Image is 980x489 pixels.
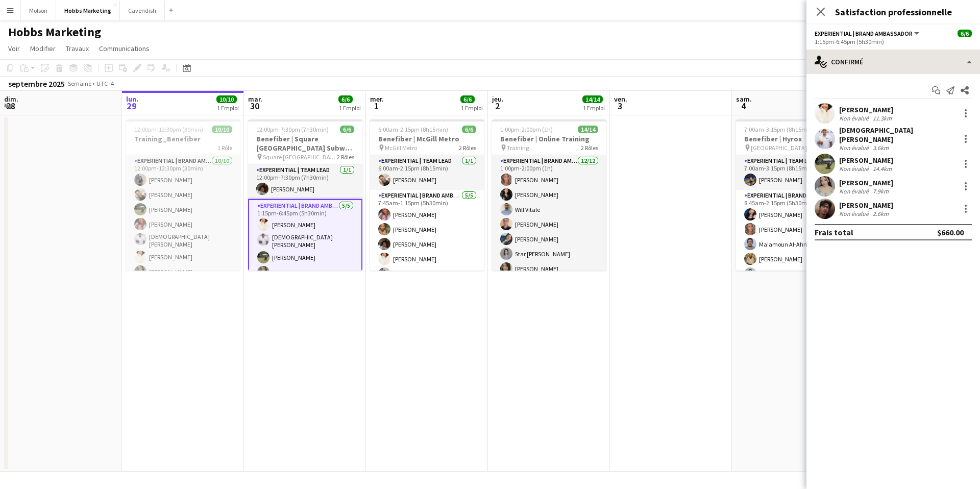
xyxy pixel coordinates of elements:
[30,44,56,53] span: Modifier
[8,79,65,89] div: septembre 2025
[120,1,165,20] button: Cavendish
[67,80,92,95] span: Semaine 39
[871,165,894,173] div: 14.4km
[385,144,417,152] span: McGill Metro
[492,134,606,143] h3: Benefiber | Online Training
[339,104,361,112] div: 1 Emploi
[370,155,484,190] app-card-role: Experiential | Team Lead1/16:00am-2:15pm (8h15min)[PERSON_NAME]
[340,126,354,133] span: 6/6
[248,119,362,271] app-job-card: 12:00pm-7:30pm (7h30min)6/6Benefiber | Square [GEOGRAPHIC_DATA] Subway MTL Square [GEOGRAPHIC_DAT...
[134,126,203,133] span: 12:00pm-12:30pm (30min)
[578,126,598,133] span: 14/14
[839,156,894,165] div: [PERSON_NAME]
[582,95,603,103] span: 14/14
[491,100,504,112] span: 2
[212,126,232,133] span: 10/10
[8,25,101,40] h1: Hobbs Marketing
[736,119,850,271] app-job-card: 7:00am-3:15pm (8h15min)6/6Benefiber | Hyrox [GEOGRAPHIC_DATA]2 RôlesExperiential | Team Lead1/17:...
[806,5,980,18] h3: Satisfaction professionnelle
[370,134,484,143] h3: Benefiber | McGill Metro
[937,227,964,237] div: $660.00
[736,94,752,104] span: sam.
[492,94,504,104] span: jeu.
[871,144,891,152] div: 3.6km
[871,210,891,217] div: 2.6km
[370,119,484,271] app-job-card: 6:00am-2:15pm (8h15min)6/6Benefiber | McGill Metro McGill Metro2 RôlesExperiential | Team Lead1/1...
[248,94,262,104] span: mar.
[21,1,56,20] button: Molson
[839,144,871,152] div: Non évalué
[256,126,329,133] span: 12:00pm-7:30pm (7h30min)
[581,144,598,152] span: 2 Rôles
[8,44,20,53] span: Voir
[459,144,476,152] span: 2 Rôles
[338,95,353,103] span: 6/6
[248,164,362,199] app-card-role: Experiential | Team Lead1/112:00pm-7:30pm (7h30min)[PERSON_NAME]
[839,165,871,173] div: Non évalué
[370,190,484,284] app-card-role: Experiential | Brand Ambassador5/57:45am-1:15pm (5h30min)[PERSON_NAME][PERSON_NAME][PERSON_NAME][...
[4,42,24,55] a: Voir
[378,126,448,133] span: 6:00am-2:15pm (8h15min)
[492,119,606,271] app-job-card: 1:00pm-2:00pm (1h)14/14Benefiber | Online Training Training2 RôlesExperiential | Brand Ambassador...
[125,100,138,112] span: 29
[839,187,871,195] div: Non évalué
[500,126,553,133] span: 1:00pm-2:00pm (1h)
[839,201,893,210] div: [PERSON_NAME]
[751,144,807,152] span: [GEOGRAPHIC_DATA]
[815,30,913,37] span: Experiential | Brand Ambassador
[66,44,89,53] span: Travaux
[839,114,871,122] div: Non évalué
[247,100,262,112] span: 30
[871,187,891,195] div: 7.9km
[736,190,850,284] app-card-role: Experiential | Brand Ambassador5/58:45am-2:15pm (5h30min)[PERSON_NAME][PERSON_NAME]Ma'amoun Al-Ah...
[248,134,362,153] h3: Benefiber | Square [GEOGRAPHIC_DATA] Subway MTL
[4,94,18,104] span: dim.
[461,104,483,112] div: 1 Emploi
[370,94,384,104] span: mer.
[99,44,150,53] span: Communications
[56,1,120,20] button: Hobbs Marketing
[736,134,850,143] h3: Benefiber | Hyrox
[126,119,240,271] app-job-card: 12:00pm-12:30pm (30min)10/10Training_Benefiber1 RôleExperiential | Brand Ambassador10/1012:00pm-1...
[815,38,972,45] div: 1:15pm-6:45pm (5h30min)
[460,95,475,103] span: 6/6
[744,126,814,133] span: 7:00am-3:15pm (8h15min)
[612,100,627,112] span: 3
[815,30,921,37] button: Experiential | Brand Ambassador
[871,114,894,122] div: 11.3km
[369,100,384,112] span: 1
[839,210,871,217] div: Non évalué
[806,50,980,74] div: Confirmé
[337,153,354,161] span: 2 Rôles
[126,155,240,326] app-card-role: Experiential | Brand Ambassador10/1012:00pm-12:30pm (30min)[PERSON_NAME][PERSON_NAME][PERSON_NAME...
[492,155,606,353] app-card-role: Experiential | Brand Ambassador12/121:00pm-2:00pm (1h)[PERSON_NAME][PERSON_NAME]Will Vitale[PERSO...
[263,153,337,161] span: Square [GEOGRAPHIC_DATA]
[62,42,93,55] a: Travaux
[583,104,605,112] div: 1 Emploi
[839,178,893,187] div: [PERSON_NAME]
[462,126,476,133] span: 6/6
[248,199,362,298] app-card-role: Experiential | Brand Ambassador5/51:15pm-6:45pm (5h30min)[PERSON_NAME][DEMOGRAPHIC_DATA][PERSON_N...
[736,155,850,190] app-card-role: Experiential | Team Lead1/17:00am-3:15pm (8h15min)[PERSON_NAME]
[96,80,114,87] div: UTC−4
[815,227,853,237] div: Frais total
[217,104,239,112] div: 1 Emploi
[217,144,232,152] span: 1 Rôle
[126,134,240,143] h3: Training_Benefiber
[839,126,955,144] div: [DEMOGRAPHIC_DATA][PERSON_NAME]
[507,144,529,152] span: Training
[839,105,894,114] div: [PERSON_NAME]
[614,94,627,104] span: ven.
[3,100,18,112] span: 28
[734,100,752,112] span: 4
[95,42,154,55] a: Communications
[26,42,60,55] a: Modifier
[958,30,972,37] span: 6/6
[216,95,237,103] span: 10/10
[126,94,138,104] span: lun.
